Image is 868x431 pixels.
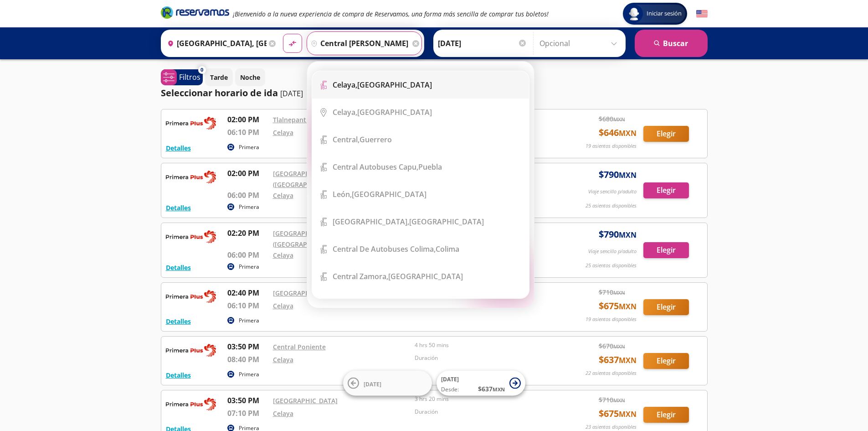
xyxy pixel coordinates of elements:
span: $ 670 [599,341,625,351]
p: Viaje sencillo p/adulto [588,188,637,196]
div: [GEOGRAPHIC_DATA] [333,189,426,199]
small: MXN [493,386,505,393]
b: Central, [333,135,360,145]
button: Tarde [205,68,233,86]
span: $ 637 [599,353,637,367]
p: Primera [239,143,259,151]
small: MXN [619,230,637,240]
p: Primera [239,370,259,379]
a: [GEOGRAPHIC_DATA][PERSON_NAME] ([GEOGRAPHIC_DATA]) [273,169,389,189]
button: Detalles [166,143,191,153]
a: [GEOGRAPHIC_DATA][PERSON_NAME] ([GEOGRAPHIC_DATA]) [273,229,389,249]
p: 19 asientos disponibles [586,316,637,323]
img: RESERVAMOS [166,228,216,246]
p: Duración [415,408,552,416]
span: $ 637 [478,384,505,394]
p: 02:00 PM [227,114,268,125]
input: Elegir Fecha [438,32,527,55]
small: MXN [619,170,637,180]
div: Puebla [333,162,442,172]
p: 03:50 PM [227,395,268,406]
img: RESERVAMOS [166,395,216,413]
a: Brand Logo [161,5,229,22]
p: 23 asientos disponibles [586,423,637,431]
a: Tlalnepantla [273,115,312,124]
button: Elegir [643,299,689,315]
button: Elegir [643,407,689,423]
a: [GEOGRAPHIC_DATA] [273,396,338,405]
i: Brand Logo [161,5,229,19]
p: 06:00 PM [227,249,268,260]
span: $ 790 [599,168,637,182]
button: Elegir [643,242,689,258]
span: 0 [200,66,203,74]
p: 06:00 PM [227,190,268,201]
span: $ 790 [599,228,637,241]
span: $ 710 [599,287,625,297]
span: $ 680 [599,114,625,124]
p: 07:10 PM [227,408,268,419]
button: Detalles [166,203,191,213]
button: Elegir [643,126,689,142]
p: Primera [239,263,259,271]
a: Celaya [273,301,293,310]
button: [DATE] [343,371,432,396]
div: Guerrero [333,135,392,145]
a: [GEOGRAPHIC_DATA] [273,289,338,297]
p: 02:20 PM [227,228,268,239]
p: 19 asientos disponibles [586,142,637,150]
div: [GEOGRAPHIC_DATA] [333,271,463,281]
button: English [696,8,708,20]
p: [DATE] [280,88,303,99]
p: 08:40 PM [227,354,268,365]
small: MXN [613,343,625,350]
div: [GEOGRAPHIC_DATA] [333,107,432,117]
input: Buscar Destino [307,32,410,55]
p: 06:10 PM [227,300,268,311]
span: $ 710 [599,395,625,405]
button: Elegir [643,353,689,369]
span: [DATE] [441,375,459,383]
img: RESERVAMOS [166,287,216,306]
p: 4 hrs 50 mins [415,341,552,349]
p: 25 asientos disponibles [586,202,637,210]
span: $ 646 [599,126,637,140]
div: Colima [333,244,459,254]
small: MXN [619,128,637,138]
button: Elegir [643,182,689,198]
button: Noche [235,68,265,86]
span: $ 675 [599,299,637,313]
span: $ 675 [599,407,637,421]
b: Central Autobuses Capu, [333,162,418,172]
p: 02:40 PM [227,287,268,298]
a: Celaya [273,355,293,364]
button: [DATE]Desde:$637MXN [437,371,525,396]
img: RESERVAMOS [166,114,216,132]
span: Desde: [441,385,459,394]
p: 3 hrs 20 mins [415,395,552,403]
small: MXN [619,301,637,312]
span: [DATE] [364,380,381,388]
button: 0Filtros [161,69,203,85]
small: MXN [619,355,637,365]
p: 03:50 PM [227,341,268,352]
div: [GEOGRAPHIC_DATA] [333,217,484,227]
img: RESERVAMOS [166,341,216,359]
b: [GEOGRAPHIC_DATA], [333,217,409,227]
button: Detalles [166,317,191,326]
input: Buscar Origen [164,32,267,55]
button: Detalles [166,263,191,272]
a: Celaya [273,191,293,200]
div: [GEOGRAPHIC_DATA] [333,80,432,90]
a: Celaya [273,251,293,260]
button: Buscar [635,30,708,57]
small: MXN [619,409,637,419]
p: Tarde [210,73,228,82]
button: Detalles [166,370,191,380]
small: MXN [613,397,625,404]
input: Opcional [539,32,621,55]
p: Filtros [179,72,200,83]
p: 25 asientos disponibles [586,262,637,270]
span: Iniciar sesión [643,9,685,18]
p: Viaje sencillo p/adulto [588,248,637,255]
